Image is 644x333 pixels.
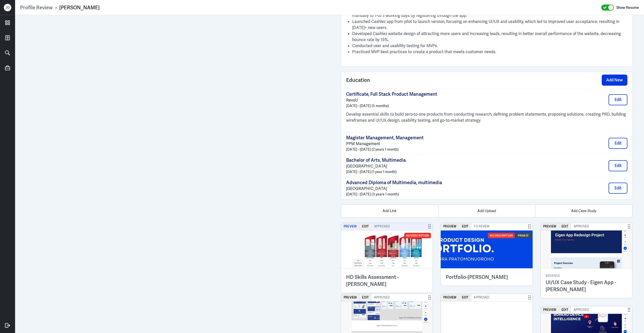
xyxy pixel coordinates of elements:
li: Conducted user and usability testing for MVPs. [352,43,627,49]
p: [DATE] - [DATE] (5 months) [346,103,437,108]
p: › [53,4,59,11]
span: Approved [571,223,592,230]
p: [DATE] - [DATE] (2 years 1 month) [346,147,424,152]
button: Edit [559,306,571,314]
button: Preview [541,223,559,230]
button: Preview [441,223,459,230]
li: Launched Cashlez app from pilot to launch version, focusing on enhancing UI/UX and usability, whi... [352,19,627,31]
span: Approved [471,294,492,301]
button: Edit [609,160,627,171]
div: [PERSON_NAME] [59,4,100,11]
p: Magister Management, Management [346,135,424,141]
p: Develop essential skills to build zero-to-one products from conducting research, defining problem... [346,111,627,123]
button: Add New [602,75,627,86]
span: Education [346,76,370,84]
p: Bachelor of Arts, Multimedia [346,157,406,163]
button: Edit [359,294,372,301]
li: Practiced MVP best practices to create a product that meets customer needs. [352,49,627,55]
p: [GEOGRAPHIC_DATA] [346,163,406,169]
button: Edit [609,183,627,194]
div: J D [4,4,11,11]
button: Preview [541,306,559,314]
button: Edit [609,94,627,105]
p: [DATE] - [DATE] (1 year 1 month) [346,169,406,174]
div: Private [516,233,531,238]
p: Certificate, Full Stack Product Management [346,91,437,97]
p: RevoU [346,97,437,103]
div: Add Upload [438,205,535,217]
label: Show Resume [616,4,639,11]
button: Edit [559,223,571,230]
div: No Description [488,233,514,238]
span: Approved [372,223,392,230]
span: To Review [471,223,492,230]
div: No Description [404,233,431,238]
p: Behance [546,274,627,278]
p: [GEOGRAPHIC_DATA] [346,186,442,192]
a: Profile Review [20,4,53,11]
p: PPM Management [346,141,424,147]
p: [DATE] - [DATE] (3 years 1 month) [346,192,442,197]
button: Edit [609,138,627,149]
button: Preview [441,294,459,301]
button: Edit [459,294,471,301]
span: Approved [372,294,392,301]
h3: HD Skills Assessment - [PERSON_NAME] [346,274,428,288]
iframe: https://ppcdn.hiredigital.com/users/597e0243/a/363132960/Indra_Pratomonugroho-CV.pdf?Expires=1758... [26,20,318,328]
div: Add Link [341,205,438,217]
p: Advanced Diploma of Multimedia, multimedia [346,180,442,186]
button: Edit [459,223,471,230]
li: Developed Cashlez website design of attracting more users and increasing leads, resulting in bett... [352,31,627,43]
h3: Portfolio-[PERSON_NAME] [446,274,527,281]
button: Preview [341,223,359,230]
button: Preview [341,294,359,301]
h3: UI/UX Case Study - Eigen App - [PERSON_NAME] [546,279,627,293]
button: Edit [359,223,372,230]
div: Add Case Study [535,205,632,217]
span: Approved [571,306,592,314]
